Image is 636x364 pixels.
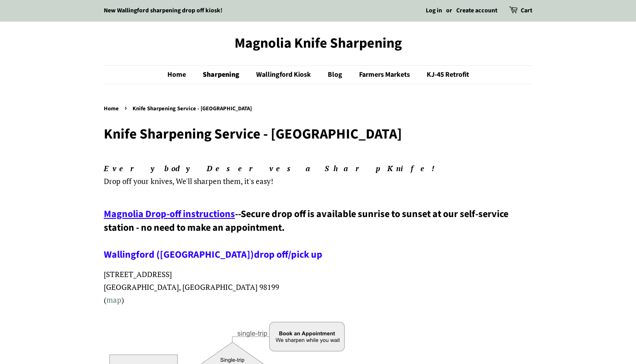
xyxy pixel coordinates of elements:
a: Magnolia Drop-off instructions [104,207,235,221]
a: map [106,295,121,305]
a: Magnolia Knife Sharpening [104,35,532,52]
span: -- [235,207,241,221]
a: Sharpening [196,66,248,84]
em: Everybody Deserves a Sharp Knife! [104,163,442,173]
a: Farmers Markets [352,66,419,84]
a: Wallingford Kiosk [250,66,320,84]
span: Drop off your knives [104,176,172,186]
nav: breadcrumbs [104,104,532,114]
a: Home [167,66,195,84]
a: Log in [426,6,442,15]
li: or [446,6,452,16]
a: Blog [321,66,351,84]
a: Create account [456,6,497,15]
a: KJ-45 Retrofit [420,66,469,84]
span: › [125,102,129,113]
a: drop off/pick up [254,248,322,262]
a: Cart [521,6,532,16]
span: [STREET_ADDRESS] [GEOGRAPHIC_DATA], [GEOGRAPHIC_DATA] 98199 ( ) [104,269,279,305]
span: Secure drop off is available sunrise to sunset at our self-service station - no need to make an a... [104,207,508,262]
span: Knife Sharpening Service - [GEOGRAPHIC_DATA] [132,105,254,113]
a: Wallingford ([GEOGRAPHIC_DATA]) [104,248,254,262]
a: Home [104,105,121,113]
p: , We'll sharpen them, it's easy! [104,162,532,188]
a: New Wallingford sharpening drop off kiosk! [104,6,223,15]
h1: Knife Sharpening Service - [GEOGRAPHIC_DATA] [104,126,532,143]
